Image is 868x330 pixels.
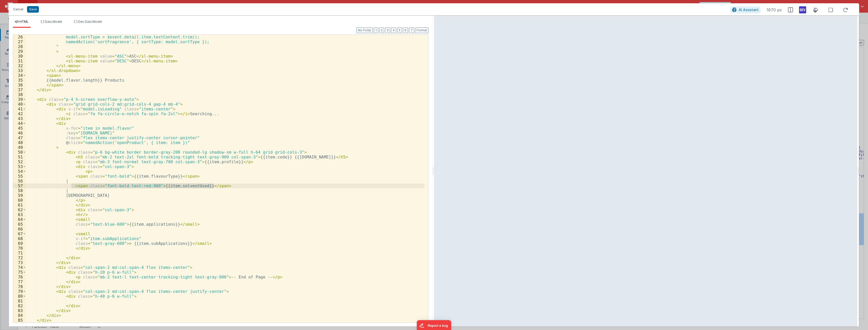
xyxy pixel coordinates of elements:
[13,102,26,107] div: 40
[13,150,26,155] div: 50
[374,28,378,33] button: 1
[13,159,26,164] div: 52
[13,270,26,275] div: 75
[13,198,26,203] div: 60
[13,174,26,179] div: 55
[13,44,26,49] div: 28
[13,203,26,207] div: 61
[356,28,373,33] button: No Folds
[13,260,26,265] div: 73
[13,279,26,284] div: 77
[13,179,26,183] div: 56
[13,54,26,59] div: 30
[13,78,26,83] div: 35
[13,231,26,236] div: 67
[11,6,26,13] button: Cancel
[13,140,26,145] div: 48
[13,193,26,198] div: 59
[13,92,26,97] div: 38
[13,73,26,78] div: 34
[13,303,26,308] div: 82
[13,284,26,289] div: 78
[13,207,26,212] div: 62
[19,20,29,23] span: HTML
[13,294,26,299] div: 80
[739,8,759,12] span: AI Assistant
[767,7,782,13] span: 1670 px
[730,7,760,13] button: AI Assistant
[13,87,26,92] div: 37
[13,241,26,246] div: 69
[13,155,26,159] div: 51
[13,116,26,121] div: 43
[13,212,26,217] div: 63
[13,318,26,323] div: 85
[13,63,26,68] div: 32
[13,83,26,87] div: 36
[13,299,26,303] div: 81
[13,275,26,279] div: 76
[13,169,26,174] div: 54
[13,265,26,270] div: 74
[13,126,26,131] div: 45
[391,28,396,33] button: 4
[13,255,26,260] div: 72
[13,313,26,318] div: 84
[27,6,39,13] button: Save
[415,28,428,33] button: Format
[397,28,402,33] button: 5
[13,222,26,227] div: 65
[403,28,408,33] button: 6
[13,121,26,126] div: 44
[379,28,384,33] button: 2
[385,28,390,33] button: 3
[13,39,26,44] div: 27
[13,227,26,231] div: 66
[13,111,26,116] div: 42
[13,135,26,140] div: 47
[13,97,26,102] div: 39
[13,107,26,111] div: 41
[13,289,26,294] div: 79
[13,183,26,188] div: 57
[13,246,26,251] div: 70
[13,217,26,222] div: 64
[13,68,26,73] div: 33
[13,131,26,135] div: 46
[13,188,26,193] div: 58
[13,236,26,241] div: 68
[13,59,26,63] div: 31
[78,20,102,23] span: Dev Data Model
[409,28,414,33] button: 7
[13,49,26,54] div: 29
[13,145,26,150] div: 49
[13,251,26,255] div: 71
[45,20,62,23] span: Data Model
[13,35,26,39] div: 26
[13,164,26,169] div: 53
[13,308,26,313] div: 83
